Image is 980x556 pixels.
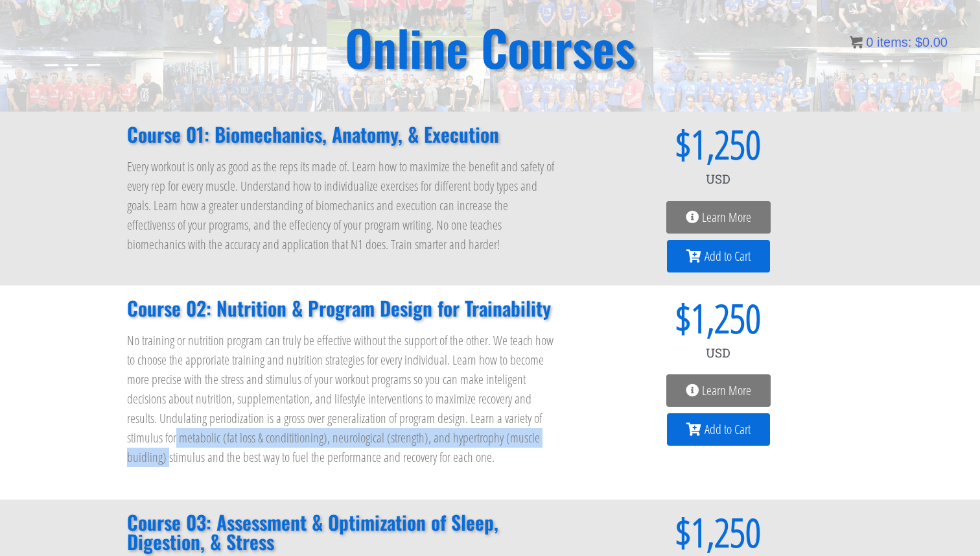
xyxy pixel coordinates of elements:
[667,413,770,446] a: Add to Cart
[850,36,863,49] img: icon11.png
[691,298,761,337] span: 1,250
[127,298,557,318] h2: Course 02: Nutrition & Program Design for Trainability
[702,211,751,224] span: Learn More
[583,125,691,163] span: $
[583,163,853,195] div: USD
[850,35,948,49] a: 0 items: $0.00
[666,374,771,407] a: Learn More
[915,35,922,49] span: $
[666,201,771,234] a: Learn More
[127,125,557,144] h2: Course 01: Biomechanics, Anatomy, & Execution
[583,513,691,551] span: $
[691,513,761,551] span: 1,250
[866,35,873,49] span: 0
[691,125,761,163] span: 1,250
[915,35,948,49] bdi: 0.00
[667,240,770,272] a: Add to Cart
[127,331,557,467] p: No training or nutrition program can truly be effective without the support of the other. We teac...
[345,23,635,71] h2: Online Courses
[702,384,751,397] span: Learn More
[583,298,691,337] span: $
[583,337,853,369] div: USD
[127,513,557,551] h2: Course 03: Assessment & Optimization of Sleep, Digestion, & Stress
[705,250,751,263] span: Add to Cart
[705,423,751,436] span: Add to Cart
[877,35,911,49] span: items:
[127,157,557,254] p: Every workout is only as good as the reps its made of. Learn how to maximize the benefit and safe...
